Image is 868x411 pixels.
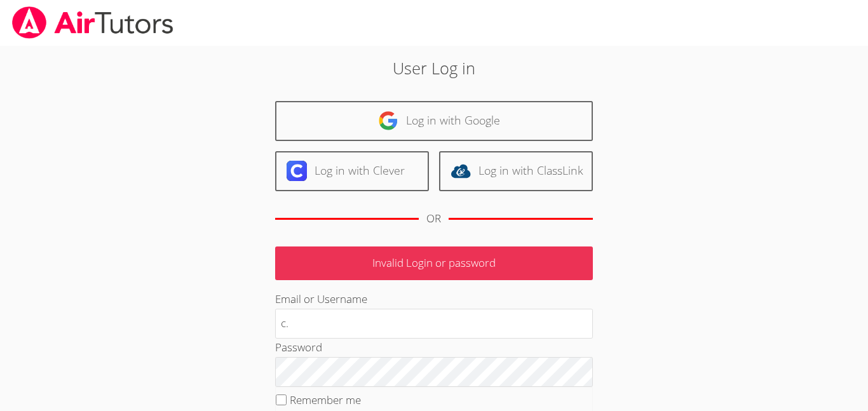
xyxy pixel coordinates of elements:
a: Log in with Clever [275,151,429,191]
img: airtutors_banner-c4298cdbf04f3fff15de1276eac7730deb9818008684d7c2e4769d2f7ddbe033.png [11,6,175,39]
p: Invalid Login or password [275,246,593,280]
img: clever-logo-6eab21bc6e7a338710f1a6ff85c0baf02591cd810cc4098c63d3a4b26e2feb20.svg [287,161,307,181]
h2: User Log in [200,56,668,80]
div: OR [426,210,441,228]
img: classlink-logo-d6bb404cc1216ec64c9a2012d9dc4662098be43eaf13dc465df04b49fa7ab582.svg [451,161,471,181]
label: Email or Username [275,292,367,306]
a: Log in with Google [275,101,593,141]
label: Remember me [290,393,361,407]
img: google-logo-50288ca7cdecda66e5e0955fdab243c47b7ad437acaf1139b6f446037453330a.svg [378,111,398,131]
label: Password [275,340,322,354]
a: Log in with ClassLink [439,151,593,191]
